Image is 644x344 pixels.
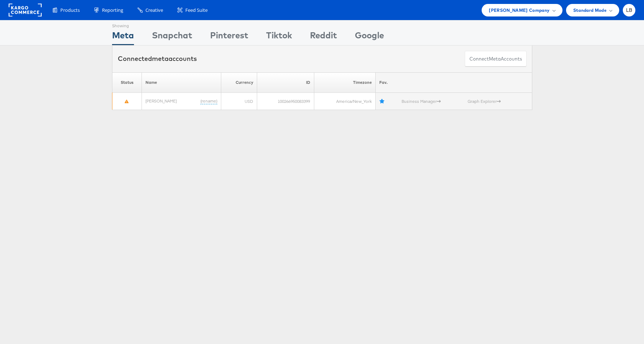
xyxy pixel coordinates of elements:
[112,72,141,93] th: Status
[489,56,501,62] span: meta
[185,7,208,14] span: Feed Suite
[257,72,314,93] th: ID
[314,93,375,110] td: America/New_York
[468,99,501,104] a: Graph Explorer
[401,99,440,104] a: Business Manager
[266,29,292,45] div: Tiktok
[112,29,134,45] div: Meta
[221,93,257,110] td: USD
[310,29,337,45] div: Reddit
[152,29,192,45] div: Snapchat
[210,29,248,45] div: Pinterest
[489,6,550,14] span: [PERSON_NAME] Company
[60,7,80,14] span: Products
[355,29,384,45] div: Google
[152,54,168,63] span: meta
[145,7,163,14] span: Creative
[102,7,123,14] span: Reporting
[465,51,527,67] button: ConnectmetaAccounts
[221,72,257,93] th: Currency
[573,6,607,14] span: Standard Mode
[626,8,633,13] span: LB
[257,93,314,110] td: 100266950083399
[314,72,375,93] th: Timezone
[141,72,221,93] th: Name
[200,98,217,104] a: (rename)
[145,98,176,104] a: [PERSON_NAME]
[112,20,134,29] div: Showing
[118,54,197,63] div: Connected accounts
